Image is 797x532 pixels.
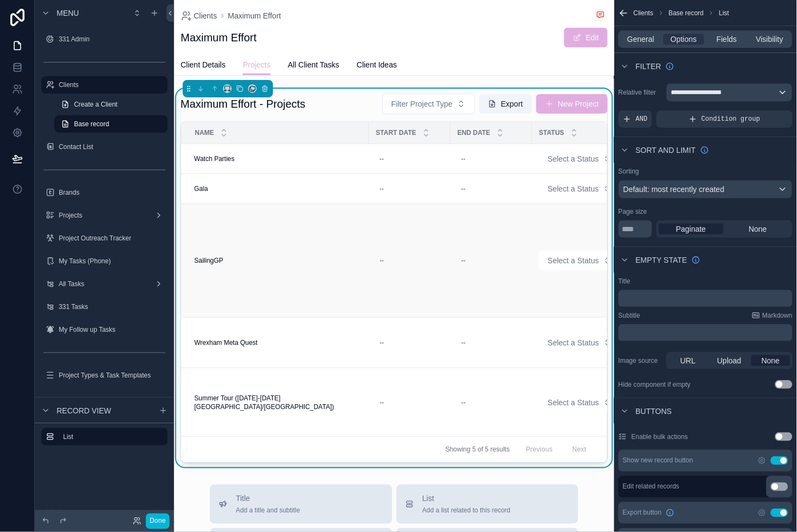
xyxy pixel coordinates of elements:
[41,321,168,338] a: My Follow up Tasks
[539,250,621,271] a: Select Button
[194,10,217,21] span: Clients
[623,456,693,465] div: Show new record button
[636,255,688,265] span: Empty state
[619,180,793,199] button: Default: most recently created
[382,94,475,114] button: Select Button
[59,35,165,44] label: 331 Admin
[619,290,793,307] div: scrollable content
[380,256,384,265] div: --
[57,405,111,416] span: Record view
[461,398,466,407] div: --
[539,179,621,199] button: Select Button
[634,9,654,17] span: Clients
[458,128,490,137] span: End Date
[681,355,696,366] span: URL
[380,154,384,163] div: --
[548,337,599,348] span: Select a Status
[756,34,783,45] span: Visibility
[461,338,466,347] div: --
[194,154,362,163] a: Watch Parties
[375,252,444,269] a: --
[194,184,362,193] a: Gala
[619,324,793,341] div: scrollable content
[375,180,444,197] a: --
[194,394,362,411] span: Summer Tour ([DATE]-[DATE] [GEOGRAPHIC_DATA]/[GEOGRAPHIC_DATA])
[623,509,662,517] span: Export button
[41,230,168,247] a: Project Outreach Tracker
[194,256,223,265] span: SailingGP
[548,255,599,266] span: Select a Status
[623,185,725,194] span: Default: most recently created
[619,167,639,176] label: Sorting
[619,356,662,365] label: Image source
[457,180,526,197] a: --
[636,61,662,72] span: Filter
[548,397,599,408] span: Select a Status
[74,120,109,128] span: Base record
[181,10,217,21] a: Clients
[619,277,631,286] label: Title
[763,311,793,320] span: Markdown
[539,149,621,169] a: Select Button
[41,138,168,156] a: Contact List
[357,59,397,70] span: Client Ideas
[539,332,621,353] a: Select Button
[457,394,526,411] a: --
[749,224,767,234] span: None
[59,257,165,265] label: My Tasks (Phone)
[539,333,621,352] button: Select Button
[59,211,150,220] label: Projects
[59,81,161,89] label: Clients
[461,154,466,163] div: --
[423,493,511,504] span: List
[548,153,599,164] span: Select a Status
[146,514,170,529] button: Done
[181,55,225,77] a: Client Details
[41,367,168,384] a: Project Types & Task Templates
[236,506,300,515] span: Add a title and subtitle
[59,234,165,243] label: Project Outreach Tracker
[397,485,579,524] button: ListAdd a list related to this record
[446,445,510,454] span: Showing 5 of 5 results
[243,59,270,70] span: Projects
[619,207,647,216] label: Page size
[623,482,679,491] label: Edit related records
[41,207,168,224] a: Projects
[375,394,444,411] a: --
[392,98,453,109] span: Filter Project Type
[243,55,270,76] a: Projects
[35,423,174,456] div: scrollable content
[375,334,444,351] a: --
[288,55,339,77] a: All Client Tasks
[194,184,208,193] span: Gala
[564,28,608,47] button: Edit
[762,355,780,366] span: None
[671,34,697,45] span: Options
[74,100,118,109] span: Create a Client
[41,30,168,48] a: 331 Admin
[41,252,168,270] a: My Tasks (Phone)
[54,115,168,133] a: Base record
[702,115,761,123] span: Condition group
[719,9,730,17] span: List
[457,252,526,269] a: --
[536,94,608,114] button: New Project
[181,96,306,112] h1: Maximum Effort - Projects
[54,96,168,113] a: Create a Client
[619,311,640,320] label: Subtitle
[669,9,705,17] span: Base record
[423,506,511,515] span: Add a list related to this record
[717,34,737,45] span: Fields
[228,10,281,21] span: Maximum Effort
[288,59,339,70] span: All Client Tasks
[41,184,168,201] a: Brands
[194,154,234,163] span: Watch Parties
[59,280,150,288] label: All Tasks
[539,393,621,412] button: Select Button
[41,298,168,316] a: 331 Tasks
[676,224,706,234] span: Paginate
[210,485,392,524] button: TitleAdd a title and subtitle
[376,128,416,137] span: Start Date
[181,30,257,45] h1: Maximum Effort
